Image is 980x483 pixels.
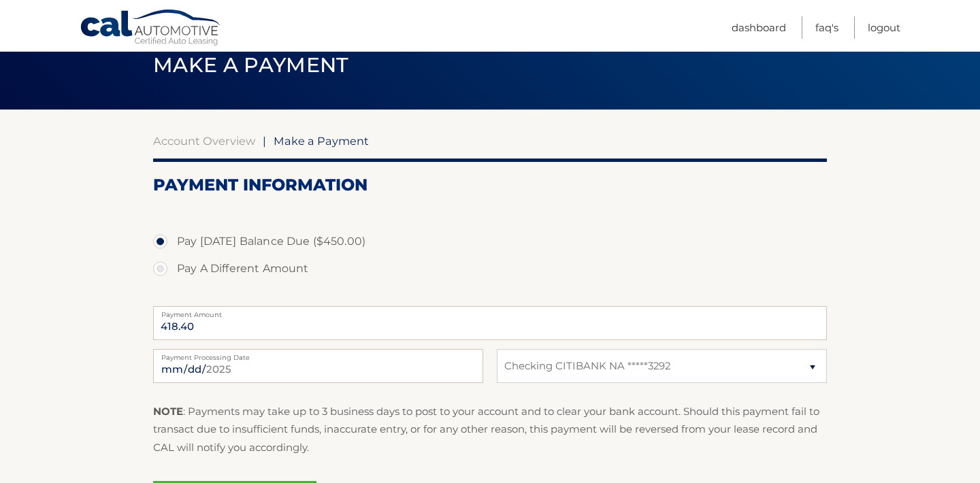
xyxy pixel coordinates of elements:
h2: Payment Information [153,175,827,195]
label: Payment Amount [153,306,827,317]
a: Cal Automotive [80,9,223,48]
span: Make a Payment [274,134,369,148]
label: Payment Processing Date [153,349,483,360]
label: Pay [DATE] Balance Due ($450.00) [153,228,827,255]
input: Payment Date [153,349,483,383]
a: FAQ's [815,16,838,39]
span: Make a Payment [153,52,348,78]
strong: NOTE [153,405,183,418]
span: | [263,134,266,148]
a: Logout [868,16,900,39]
a: Account Overview [153,134,255,148]
p: : Payments may take up to 3 business days to post to your account and to clear your bank account.... [153,403,827,456]
input: Payment Amount [153,306,827,340]
a: Dashboard [732,16,786,39]
label: Pay A Different Amount [153,255,827,282]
